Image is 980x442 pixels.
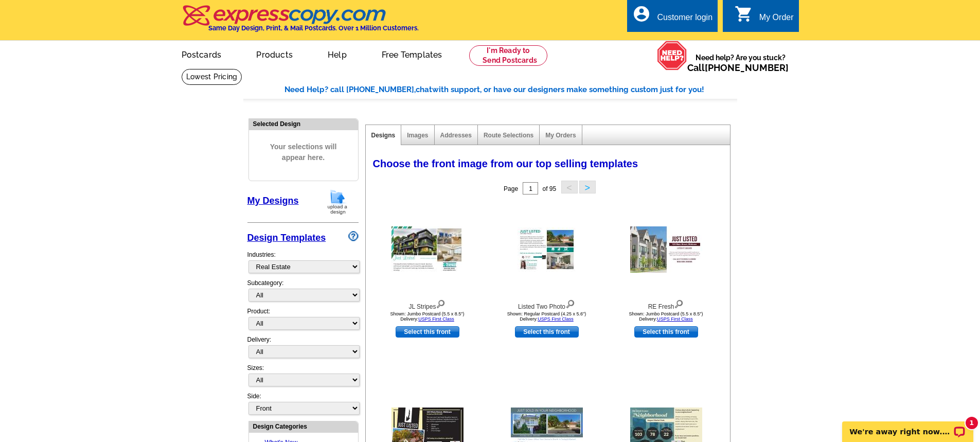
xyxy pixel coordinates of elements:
img: JL Stripes [391,226,464,273]
div: Shown: Jumbo Postcard (5.5 x 8.5") Delivery: [610,311,723,322]
img: Listed Two Photo [518,227,576,272]
div: Design Categories [249,421,358,431]
div: Delivery: [247,335,359,363]
a: shopping_cart My Order [735,11,794,24]
img: upload-design [324,189,351,215]
span: of 95 [542,185,556,192]
a: Postcards [165,42,238,66]
img: design-wizard-help-icon.png [348,231,359,241]
img: view design details [436,297,446,309]
a: use this design [396,326,459,338]
span: Need help? Are you stuck? [687,52,794,73]
div: Customer login [657,13,712,27]
div: Side: [247,392,359,416]
img: help [657,41,687,70]
img: view design details [674,297,684,309]
div: Sizes: [247,363,359,392]
a: Designs [371,132,396,139]
a: Same Day Design, Print, & Mail Postcards. Over 1 Million Customers. [182,12,419,32]
div: My Order [759,13,794,27]
a: use this design [515,326,579,338]
span: Choose the front image from our top selling templates [373,158,638,169]
div: Listed Two Photo [490,297,603,311]
a: Route Selections [484,132,533,139]
a: [PHONE_NUMBER] [705,62,789,73]
img: RE Fresh [630,226,702,273]
div: Need Help? call [PHONE_NUMBER], with support, or have our designers make something custom just fo... [284,84,737,96]
a: Images [407,132,428,139]
a: use this design [634,326,698,338]
a: account_circle Customer login [632,11,712,24]
div: Product: [247,307,359,335]
iframe: LiveChat chat widget [835,410,980,442]
i: shopping_cart [735,5,753,23]
a: Products [240,42,309,66]
div: Industries: [247,245,359,278]
span: chat [416,85,432,94]
a: Help [311,42,363,66]
span: Your selections will appear here. [257,131,350,173]
a: USPS First Class [657,316,693,322]
div: Selected Design [249,119,358,129]
div: Shown: Jumbo Postcard (5.5 x 8.5") Delivery: [371,311,484,322]
a: Design Templates [247,233,326,243]
div: JL Stripes [371,297,484,311]
a: My Orders [545,132,576,139]
button: > [579,181,596,193]
span: Page [504,185,518,192]
img: view design details [565,297,575,309]
a: Addresses [440,132,472,139]
h4: Same Day Design, Print, & Mail Postcards. Over 1 Million Customers. [208,24,419,32]
a: My Designs [247,196,299,206]
div: Shown: Regular Postcard (4.25 x 5.6") Delivery: [490,311,603,322]
span: Call [687,62,789,73]
a: USPS First Class [538,316,574,322]
div: RE Fresh [610,297,723,311]
a: Free Templates [365,42,459,66]
a: USPS First Class [418,316,454,322]
div: Subcategory: [247,278,359,307]
button: < [561,181,578,193]
i: account_circle [632,5,651,23]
